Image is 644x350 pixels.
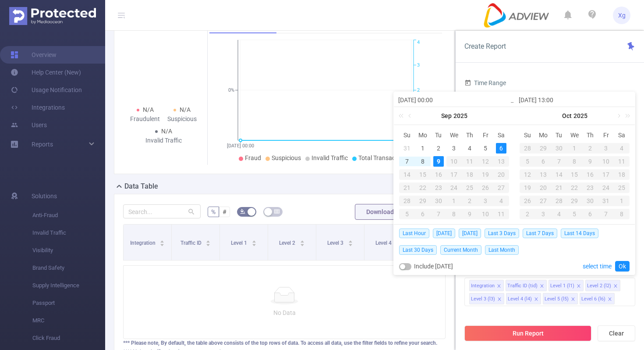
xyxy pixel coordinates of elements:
[464,325,591,341] button: Run Report
[598,169,614,180] div: 17
[446,181,462,194] td: September 24, 2025
[493,194,509,207] td: October 4, 2025
[506,293,541,304] li: Level 4 (l4)
[614,155,630,168] td: October 11, 2025
[279,240,297,246] span: Level 2
[459,229,481,238] span: [DATE]
[583,258,612,275] a: select time
[431,182,446,193] div: 23
[399,131,415,139] span: Su
[228,88,234,93] tspan: 0%
[478,142,493,155] td: September 5, 2025
[520,142,535,155] td: September 28, 2025
[582,194,598,207] td: October 30, 2025
[493,196,509,206] div: 4
[399,229,429,238] span: Last Hour
[11,99,65,116] a: Integrations
[32,136,53,153] a: Reports
[399,182,415,193] div: 21
[160,239,165,242] i: icon: caret-up
[497,284,501,289] i: icon: close
[493,168,509,181] td: September 20, 2025
[415,168,431,181] td: September 15, 2025
[399,142,415,155] td: August 31, 2025
[480,143,491,154] div: 5
[431,129,446,142] th: Tue
[180,106,191,113] span: N/A
[535,155,551,168] td: October 6, 2025
[399,168,415,181] td: September 14, 2025
[614,181,630,194] td: October 25, 2025
[478,181,493,194] td: September 26, 2025
[32,294,105,312] span: Passport
[478,182,493,193] div: 26
[551,156,567,167] div: 7
[493,131,509,139] span: Sa
[161,128,172,135] span: N/A
[11,46,57,64] a: Overview
[535,196,551,206] div: 27
[431,194,446,207] td: September 30, 2025
[614,143,630,154] div: 4
[399,207,415,221] td: October 5, 2025
[520,131,535,139] span: Su
[462,155,478,168] td: September 11, 2025
[399,169,415,180] div: 14
[431,196,446,206] div: 30
[440,107,453,125] a: Sep
[124,181,158,192] h2: Data Table
[415,207,431,221] td: October 6, 2025
[431,131,446,139] span: Tu
[251,239,256,242] i: icon: caret-up
[497,297,502,302] i: icon: close
[206,239,211,242] i: icon: caret-up
[446,207,462,221] td: October 8, 2025
[300,239,304,242] i: icon: caret-up
[355,204,418,220] button: Download PDF
[535,181,551,194] td: October 20, 2025
[415,194,431,207] td: September 29, 2025
[399,181,415,194] td: September 21, 2025
[561,107,573,125] a: Oct
[567,156,583,167] div: 8
[614,142,630,155] td: October 4, 2025
[496,143,506,154] div: 6
[446,196,462,206] div: 1
[462,182,478,193] div: 25
[520,194,535,207] td: October 26, 2025
[462,129,478,142] th: Thu
[535,142,551,155] td: September 29, 2025
[251,239,257,244] div: Sort
[551,129,567,142] th: Tue
[598,143,614,154] div: 3
[211,208,216,215] span: %
[507,280,538,292] div: Traffic ID (tid)
[143,106,154,113] span: N/A
[567,209,583,219] div: 5
[145,136,182,145] div: Invalid Traffic
[163,114,200,124] div: Suspicious
[464,79,506,86] span: Time Range
[520,129,535,142] th: Sun
[231,240,248,246] span: Level 1
[571,297,575,302] i: icon: close
[462,209,478,219] div: 9
[431,155,446,168] td: September 9, 2025
[11,116,47,134] a: Users
[358,154,409,161] span: Total Transactions
[582,156,598,167] div: 9
[462,181,478,194] td: September 25, 2025
[614,182,630,193] div: 25
[446,194,462,207] td: October 1, 2025
[598,168,614,181] td: October 17, 2025
[462,207,478,221] td: October 9, 2025
[433,156,444,167] div: 9
[407,107,414,125] a: Previous month (PageUp)
[614,196,630,206] div: 1
[462,196,478,206] div: 2
[402,143,412,154] div: 31
[614,131,630,139] span: Sa
[446,209,462,219] div: 8
[520,169,535,180] div: 12
[598,207,614,221] td: November 7, 2025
